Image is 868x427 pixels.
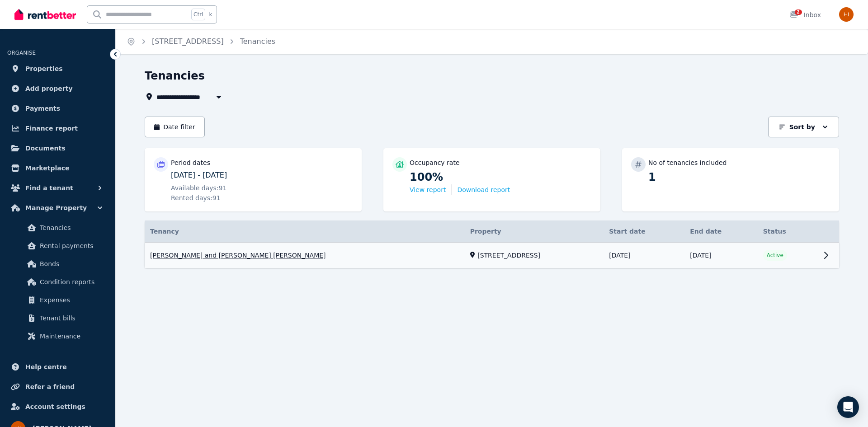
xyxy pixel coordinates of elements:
span: Tenancy [150,227,179,236]
a: Maintenance [11,327,104,345]
span: Account settings [25,401,85,412]
th: Property [465,221,604,243]
a: Expenses [11,291,104,309]
span: Maintenance [40,331,101,342]
a: Properties [7,60,108,78]
a: Help centre [7,358,108,376]
span: k [209,11,212,18]
span: Expenses [40,295,101,305]
a: Marketplace [7,159,108,177]
button: Sort by [768,117,839,137]
span: Bonds [40,258,101,269]
span: Documents [25,143,66,154]
a: Condition reports [11,273,104,291]
th: End date [684,221,757,243]
a: Tenancies [11,219,104,237]
a: View details for Kwun Tung Ng and Mei Yan Kwan [145,243,839,268]
a: Rental payments [11,237,104,255]
span: Tenancies [40,222,101,233]
span: Tenancies [240,36,275,47]
a: Account settings [7,398,108,416]
a: [STREET_ADDRESS] [152,37,224,46]
div: Inbox [789,10,821,19]
span: ORGANISE [7,50,36,56]
a: Payments [7,99,108,117]
p: Occupancy rate [410,158,460,167]
span: Ctrl [191,9,205,20]
span: Marketplace [25,163,69,174]
span: Refer a friend [25,381,75,392]
nav: Breadcrumb [116,29,286,54]
span: 2 [795,9,802,15]
a: Add property [7,80,108,98]
th: Status [758,221,817,243]
button: Date filter [145,117,205,137]
a: Refer a friend [7,378,108,396]
p: 1 [648,170,830,184]
span: Payments [25,103,60,114]
p: 100% [410,170,591,184]
img: Hasan Imtiaz Ahamed [839,7,854,22]
button: Find a tenant [7,179,108,197]
span: Finance report [25,123,78,134]
span: Find a tenant [25,183,73,193]
button: View report [410,185,446,194]
button: Manage Property [7,199,108,217]
p: [DATE] - [DATE] [171,170,353,181]
span: Add property [25,83,73,94]
img: RentBetter [14,8,76,21]
a: Bonds [11,255,104,273]
button: Download report [457,185,510,194]
span: Condition reports [40,277,101,287]
h1: Tenancies [145,69,205,83]
a: Tenant bills [11,309,104,327]
span: Rental payments [40,240,101,251]
th: Start date [604,221,684,243]
span: Properties [25,63,63,74]
p: Period dates [171,158,210,167]
span: Rented days: 91 [171,193,221,202]
span: Tenant bills [40,313,101,324]
a: Documents [7,139,108,157]
p: No of tenancies included [648,158,726,167]
p: Sort by [789,122,815,131]
span: Manage Property [25,202,87,213]
span: Help centre [25,361,67,372]
div: Open Intercom Messenger [837,396,859,418]
a: Finance report [7,119,108,137]
span: Available days: 91 [171,183,226,192]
